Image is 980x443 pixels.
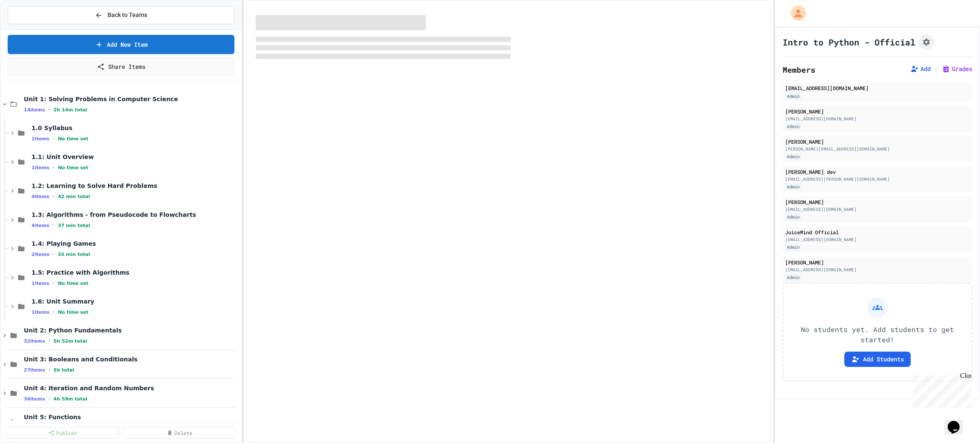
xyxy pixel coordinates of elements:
iframe: chat widget [909,372,971,408]
button: Grades [942,65,972,73]
div: [PERSON_NAME] [785,198,970,206]
div: [EMAIL_ADDRESS][DOMAIN_NAME] [785,206,970,213]
span: • [53,222,54,229]
span: Unit 5: Functions [24,413,239,421]
span: 1 items [31,310,49,315]
button: Add [910,65,931,73]
div: [EMAIL_ADDRESS][DOMAIN_NAME] [785,236,970,243]
div: Admin [785,123,801,130]
div: [PERSON_NAME] [785,108,970,115]
span: 27 items [24,367,45,373]
button: Add Students [844,352,911,367]
span: 1.0 Syllabus [31,124,239,132]
p: No students yet. Add students to get started! [790,324,965,345]
h2: Members [783,64,815,76]
span: • [48,366,50,373]
span: | [934,64,938,74]
span: Unit 2: Python Fundamentals [24,327,239,334]
span: • [53,193,54,200]
span: 1.2: Learning to Solve Hard Problems [31,182,239,190]
a: Delete [123,427,236,439]
span: • [53,164,54,171]
span: 1.1: Unit Overview [31,153,239,161]
span: 55 min total [58,252,90,257]
div: [EMAIL_ADDRESS][PERSON_NAME][DOMAIN_NAME] [785,176,970,182]
span: 1.3: Algorithms - from Pseudocode to Flowcharts [31,211,239,219]
span: • [48,395,50,402]
h1: Intro to Python - Official [783,36,915,48]
a: Add New Item [8,35,234,54]
span: Unit 3: Booleans and Conditionals [24,355,239,363]
div: Admin [785,153,801,160]
span: 32 items [24,338,45,344]
a: Share Items [8,57,234,76]
div: [EMAIL_ADDRESS][DOMAIN_NAME] [785,267,970,273]
span: • [53,309,54,315]
span: 5h 52m total [54,338,87,344]
span: • [53,280,54,287]
div: [PERSON_NAME] [785,258,970,266]
div: [EMAIL_ADDRESS][DOMAIN_NAME] [785,84,970,92]
span: Back to Teams [108,11,147,20]
div: Admin [785,274,801,281]
a: Publish [6,427,120,439]
span: 2 items [31,252,49,257]
span: 1 items [31,281,49,286]
iframe: chat widget [944,409,971,434]
div: Chat with us now!Close [3,3,59,54]
div: Admin [785,244,801,251]
div: [PERSON_NAME][EMAIL_ADDRESS][DOMAIN_NAME] [785,146,970,152]
div: My Account [782,3,808,23]
div: Admin [785,93,801,100]
span: • [48,338,50,344]
span: 1 items [31,165,49,170]
span: 1.5: Practice with Algorithms [31,269,239,276]
span: Unit 1: Solving Problems in Computer Science [24,95,239,103]
span: 42 min total [58,194,90,199]
span: 2h 14m total [54,107,87,113]
span: 1.4: Playing Games [31,240,239,247]
div: [PERSON_NAME] [785,138,970,145]
div: Admin [785,183,801,190]
span: 4h 59m total [54,396,87,402]
span: 36 items [24,396,45,402]
span: Unit 4: Iteration and Random Numbers [24,384,239,392]
span: No time set [58,281,88,286]
div: [EMAIL_ADDRESS][DOMAIN_NAME] [785,116,970,122]
button: Assignment Settings [919,34,934,50]
span: 37 min total [58,223,90,228]
span: 1.6: Unit Summary [31,298,239,305]
div: [PERSON_NAME] dev [785,168,970,176]
span: 14 items [24,107,45,113]
button: Back to Teams [8,6,234,24]
span: • [48,106,50,113]
span: No time set [58,310,88,315]
span: 4 items [31,194,49,199]
span: 1 items [31,136,49,142]
span: 4 items [31,223,49,228]
div: Admin [785,213,801,221]
span: 5h total [54,367,74,373]
span: No time set [58,136,88,142]
span: • [53,251,54,258]
span: • [53,135,54,142]
div: JuiceMind Official [785,228,970,236]
span: No time set [58,165,88,170]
